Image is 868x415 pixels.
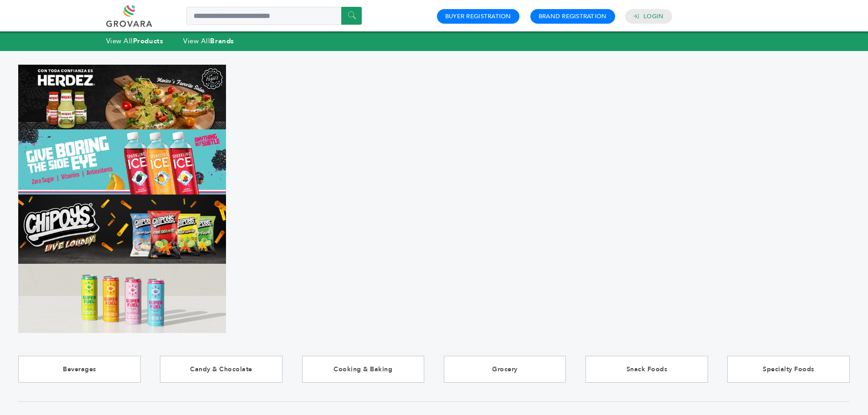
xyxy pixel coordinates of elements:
img: Marketplace Top Banner 2 [18,129,226,195]
strong: Products [133,36,163,46]
input: Search a product or brand... [186,7,362,25]
a: Specialty Foods [727,356,850,383]
img: Marketplace Top Banner 3 [18,195,226,264]
a: Buyer Registration [445,12,511,20]
img: Marketplace Top Banner 1 [18,65,226,130]
a: Brand Registration [539,12,607,20]
a: View AllProducts [106,36,164,46]
a: Beverages [18,356,141,383]
a: Candy & Chocolate [160,356,282,383]
strong: Brands [210,36,234,46]
a: Grocery [444,356,566,383]
a: Snack Foods [586,356,708,383]
img: Marketplace Top Banner 4 [18,264,226,333]
a: Cooking & Baking [302,356,425,383]
a: View AllBrands [183,36,234,46]
a: Login [643,12,663,20]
